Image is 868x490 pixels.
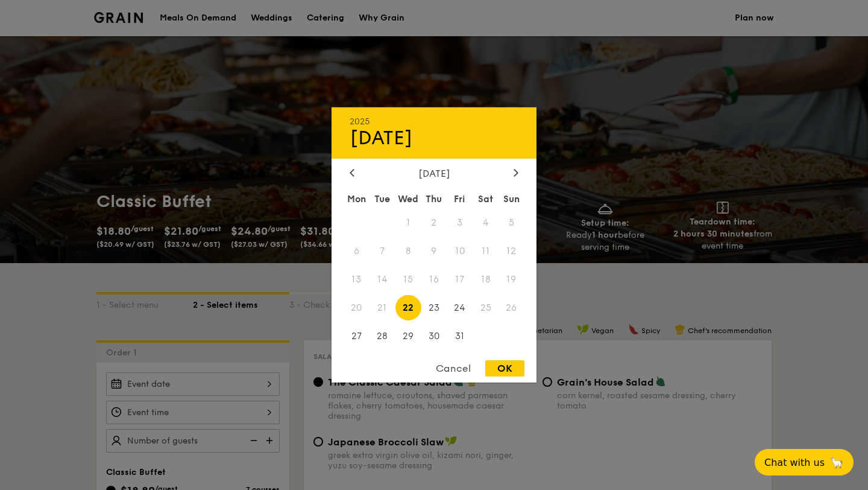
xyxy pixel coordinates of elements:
[395,210,421,236] span: 1
[485,360,524,377] div: OK
[350,168,518,179] div: [DATE]
[344,238,370,264] span: 6
[395,267,421,293] span: 15
[370,267,395,293] span: 14
[395,238,421,264] span: 8
[829,456,844,469] span: 🦙
[395,323,421,349] span: 29
[498,210,524,236] span: 5
[447,188,473,210] div: Fri
[421,267,447,293] span: 16
[473,210,498,236] span: 4
[421,323,447,349] span: 30
[447,238,473,264] span: 10
[344,267,370,293] span: 13
[395,188,421,210] div: Wed
[447,267,473,293] span: 17
[421,188,447,210] div: Thu
[473,238,498,264] span: 11
[421,294,447,320] span: 23
[421,238,447,264] span: 9
[473,294,498,320] span: 25
[764,457,825,468] span: Chat with us
[370,188,395,210] div: Tue
[447,323,473,349] span: 31
[498,267,524,293] span: 19
[395,294,421,320] span: 22
[498,294,524,320] span: 26
[755,449,854,476] button: Chat with us🦙
[473,188,498,210] div: Sat
[473,267,498,293] span: 18
[424,360,483,377] div: Cancel
[447,294,473,320] span: 24
[344,294,370,320] span: 20
[498,238,524,264] span: 12
[370,238,395,264] span: 7
[421,210,447,236] span: 2
[350,116,518,127] div: 2025
[344,188,370,210] div: Mon
[350,127,518,150] div: [DATE]
[447,210,473,236] span: 3
[370,323,395,349] span: 28
[370,294,395,320] span: 21
[498,188,524,210] div: Sun
[344,323,370,349] span: 27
